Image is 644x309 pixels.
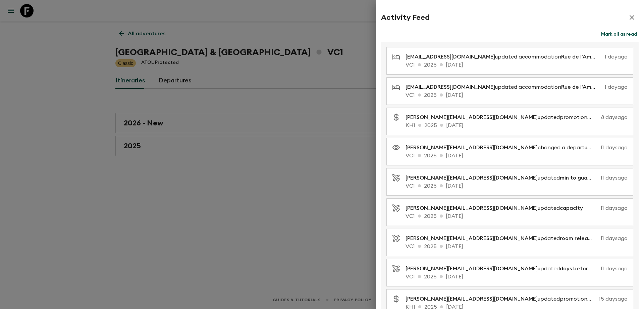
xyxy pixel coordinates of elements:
p: VC1 2025 [DATE] [406,61,628,69]
p: VC1 2025 [DATE] [406,212,628,220]
span: room release days [560,236,607,241]
p: VC1 2025 [DATE] [406,182,628,190]
span: days before departure for EB [560,266,636,271]
p: 11 days ago [601,265,628,273]
span: [PERSON_NAME][EMAIL_ADDRESS][DOMAIN_NAME] [406,266,538,271]
p: updated [406,234,598,242]
p: 11 days ago [601,144,628,152]
span: capacity [560,205,583,211]
span: [PERSON_NAME][EMAIL_ADDRESS][DOMAIN_NAME] [406,296,538,302]
p: 11 days ago [591,204,628,212]
span: [PERSON_NAME][EMAIL_ADDRESS][DOMAIN_NAME] [406,145,538,150]
p: 15 days ago [599,295,628,303]
span: [PERSON_NAME][EMAIL_ADDRESS][DOMAIN_NAME] [406,236,538,241]
p: VC1 2025 [DATE] [406,273,628,281]
span: min to guarantee [560,175,605,181]
span: [PERSON_NAME][EMAIL_ADDRESS][DOMAIN_NAME] [406,205,538,211]
p: 1 day ago [605,53,628,61]
p: changed a departure visibility to live [406,144,598,152]
p: VC1 2025 [DATE] [406,242,628,250]
p: 1 day ago [605,83,628,91]
p: updated promotional discounts [406,113,598,121]
p: updated [406,265,598,273]
p: updated accommodation [406,53,602,61]
button: Mark all as read [599,30,639,39]
p: VC1 2025 [DATE] [406,91,628,99]
p: VC1 2025 [DATE] [406,152,628,160]
p: updated accommodation [406,83,602,91]
span: Rue de l'Amour Boutique hotel [561,54,640,60]
p: KH1 2025 [DATE] [406,121,628,129]
span: [PERSON_NAME][EMAIL_ADDRESS][DOMAIN_NAME] [406,115,538,120]
p: updated [406,174,598,182]
span: [EMAIL_ADDRESS][DOMAIN_NAME] [406,54,495,60]
p: 8 days ago [601,113,628,121]
h2: Activity Feed [381,13,429,22]
span: Rue de l'Amour Boutique hotel [561,84,640,90]
p: 11 days ago [601,234,628,242]
p: updated promotional discounts [406,295,596,303]
span: [EMAIL_ADDRESS][DOMAIN_NAME] [406,84,495,90]
span: [PERSON_NAME][EMAIL_ADDRESS][DOMAIN_NAME] [406,175,538,181]
p: updated [406,204,588,212]
p: 11 days ago [601,174,628,182]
